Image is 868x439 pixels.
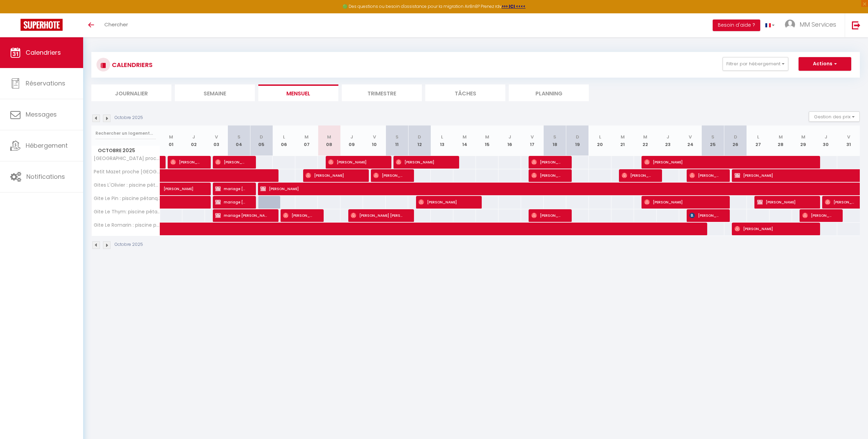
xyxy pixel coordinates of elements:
span: Calendriers [26,48,61,57]
th: 25 [702,125,724,156]
input: Rechercher un logement... [95,127,156,139]
th: 12 [408,125,431,156]
span: mariage [PERSON_NAME] [PERSON_NAME] [215,209,268,222]
span: [GEOGRAPHIC_DATA] proche [GEOGRAPHIC_DATA] [93,156,161,161]
abbr: V [215,134,218,140]
abbr: J [508,134,511,140]
th: 08 [318,125,340,156]
abbr: M [485,134,489,140]
th: 19 [566,125,589,156]
span: [PERSON_NAME] [644,156,810,169]
span: [PERSON_NAME] [735,222,810,235]
span: Gite Le Thym: piscine pétanque / 3 personnes [93,209,161,214]
th: 06 [273,125,295,156]
abbr: D [734,134,737,140]
span: Octobre 2025 [92,146,160,156]
span: [PERSON_NAME] [825,196,856,209]
abbr: S [711,134,714,140]
abbr: M [779,134,783,140]
abbr: L [757,134,759,140]
span: Chercher [104,21,128,28]
th: 11 [386,125,408,156]
li: Mensuel [258,84,338,101]
abbr: J [666,134,669,140]
abbr: L [283,134,285,140]
abbr: M [463,134,467,140]
th: 04 [228,125,250,156]
abbr: M [327,134,331,140]
button: Besoin d'aide ? [713,19,760,31]
abbr: J [350,134,353,140]
li: Tâches [425,84,505,101]
span: [PERSON_NAME] [328,156,381,169]
th: 10 [363,125,386,156]
button: Actions [799,57,851,71]
li: Trimestre [342,84,422,101]
span: [PERSON_NAME] [689,209,720,222]
th: 24 [679,125,702,156]
button: Gestion des prix [809,111,860,122]
th: 28 [769,125,792,156]
span: [PERSON_NAME] [757,196,810,209]
span: [PERSON_NAME] [644,196,720,209]
span: [PERSON_NAME] [260,182,748,195]
li: Planning [509,84,589,101]
span: [PERSON_NAME] [531,156,561,169]
abbr: J [825,134,827,140]
th: 18 [544,125,566,156]
abbr: L [599,134,601,140]
a: >>> ICI <<<< [502,3,526,9]
abbr: D [418,134,421,140]
span: Notifications [26,172,65,181]
span: Réservations [26,79,65,88]
span: Gites L'Olivier : piscine pétanque / 3 personnes [93,183,161,188]
th: 31 [837,125,860,156]
img: Super Booking [21,19,63,31]
abbr: L [441,134,443,140]
abbr: V [689,134,692,140]
th: 07 [295,125,318,156]
span: [PERSON_NAME] [PERSON_NAME] [351,209,403,222]
abbr: S [396,134,399,140]
span: Messages [26,110,57,119]
th: 14 [453,125,476,156]
abbr: D [576,134,579,140]
abbr: V [531,134,534,140]
a: Chercher [99,13,133,37]
a: ... MM Services [780,13,845,37]
abbr: M [169,134,173,140]
span: [PERSON_NAME] [164,179,195,192]
abbr: M [801,134,805,140]
span: [PERSON_NAME] [418,196,471,209]
th: 16 [498,125,521,156]
th: 15 [476,125,498,156]
span: Petit Mazet proche [GEOGRAPHIC_DATA][PERSON_NAME] / 3 personnes [93,169,161,174]
th: 01 [160,125,183,156]
a: [PERSON_NAME] [160,156,164,169]
span: Hébergement [26,141,68,150]
span: mariage [PERSON_NAME] [PERSON_NAME] [215,196,245,209]
span: [PERSON_NAME] [170,156,200,169]
li: Journalier [91,84,171,101]
abbr: M [621,134,625,140]
span: Gite Le Romarin : piscine pétanque / 3 personnes [93,223,161,228]
th: 26 [724,125,747,156]
li: Semaine [175,84,255,101]
abbr: M [305,134,309,140]
th: 17 [521,125,544,156]
th: 02 [182,125,205,156]
th: 13 [431,125,453,156]
img: logout [852,21,860,29]
abbr: S [237,134,241,140]
th: 20 [589,125,611,156]
abbr: S [553,134,556,140]
button: Filtrer par hébergement [723,57,788,71]
span: [PERSON_NAME] [531,169,561,182]
span: [PERSON_NAME] [622,169,652,182]
th: 05 [250,125,273,156]
span: [PERSON_NAME] [735,169,829,182]
th: 09 [340,125,363,156]
span: [PERSON_NAME] [802,209,832,222]
span: [PERSON_NAME] [531,209,561,222]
